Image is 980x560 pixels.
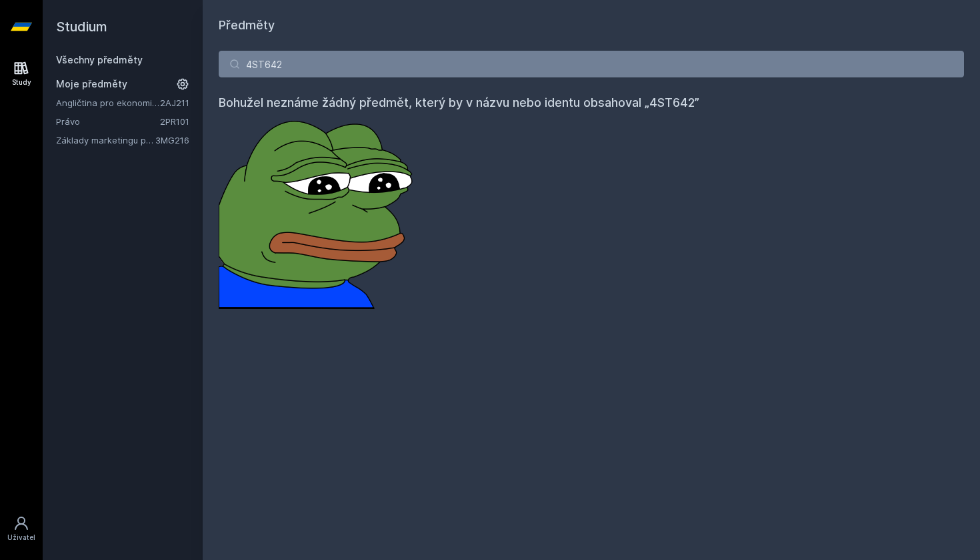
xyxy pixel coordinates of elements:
h1: Předměty [219,16,964,35]
a: Uživatel [3,509,40,549]
input: Název nebo ident předmětu… [219,51,964,77]
a: Právo [56,115,160,128]
a: Angličtina pro ekonomická studia 1 (B2/C1) [56,96,160,109]
h4: Bohužel neznáme žádný předmět, který by v názvu nebo identu obsahoval „4ST642” [219,93,964,112]
a: Všechny předměty [56,54,143,65]
a: 2PR101 [160,116,189,127]
a: 2AJ211 [160,97,189,108]
div: Uživatel [7,533,35,543]
a: 3MG216 [155,135,189,146]
img: error_picture.png [219,112,419,309]
a: Základy marketingu pro informatiky a statistiky [56,133,155,147]
a: Study [3,53,40,94]
div: Study [12,77,31,87]
span: Moje předměty [56,77,127,91]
